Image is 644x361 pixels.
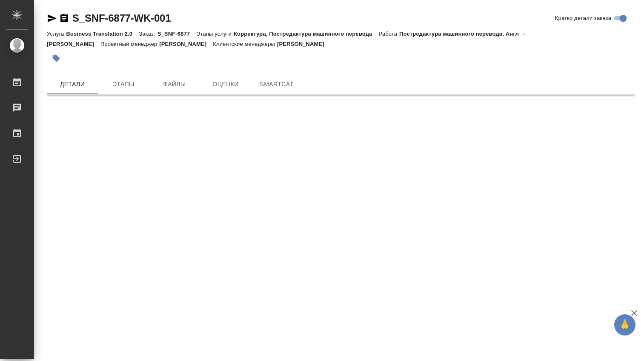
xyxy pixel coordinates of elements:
[52,79,93,90] span: Детали
[59,13,69,23] button: Скопировать ссылку
[47,31,66,37] p: Услуга
[277,41,331,47] p: [PERSON_NAME]
[234,31,378,37] p: Корректура, Постредактура машинного перевода
[72,12,171,24] a: S_SNF-6877-WK-001
[378,31,399,37] p: Работа
[159,41,213,47] p: [PERSON_NAME]
[103,79,144,90] span: Этапы
[66,31,139,37] p: Business Translation 2.0
[205,79,246,90] span: Оценки
[618,316,632,334] span: 🙏
[213,41,277,47] p: Клиентские менеджеры
[614,314,635,336] button: 🙏
[139,31,157,37] p: Заказ:
[100,41,159,47] p: Проектный менеджер
[256,79,297,90] span: SmartCat
[196,31,234,37] p: Этапы услуги
[157,31,197,37] p: S_SNF-6877
[47,49,66,68] button: Добавить тэг
[47,13,57,23] button: Скопировать ссылку для ЯМессенджера
[154,79,195,90] span: Файлы
[555,14,611,23] span: Кратко детали заказа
